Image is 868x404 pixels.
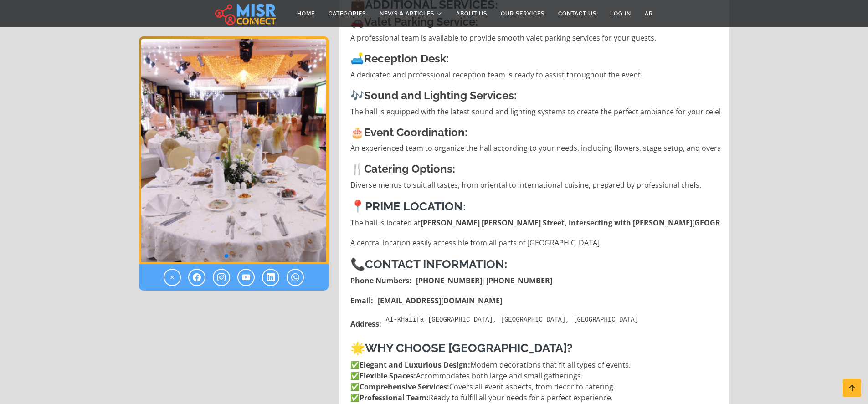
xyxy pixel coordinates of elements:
pre: Translated text: Al-Khalifa Al-Maamoun Street, Heliopolis, Cairo Governorate [386,315,639,325]
span: News & Articles [380,10,434,18]
strong: Prime Location: [365,199,466,213]
h3: 📞 [350,257,720,271]
a: Home [290,5,322,22]
span: Go to slide 3 [239,254,243,258]
h3: 🌟 [350,341,720,355]
strong: Why Choose [GEOGRAPHIC_DATA]? [365,341,573,355]
img: Triumph Plaza Hotel Wedding Hall [139,36,329,264]
strong: Comprehensive Services: [360,382,449,392]
h4: 🛋️ [350,52,720,66]
strong: Contact Information: [365,257,507,271]
a: AR [638,5,660,22]
strong: Sound and Lighting Services: [364,89,517,102]
li: | [350,275,720,286]
li: A dedicated and professional reception team is ready to assist throughout the event. [350,69,720,80]
a: [PHONE_NUMBER] [486,275,552,286]
li: The hall is located at . [350,217,720,228]
a: Categories [322,5,373,22]
li: The hall is equipped with the latest sound and lighting systems to create the perfect ambiance fo... [350,106,720,117]
a: Our Services [494,5,551,22]
strong: Reception Desk: [364,52,449,65]
img: main.misr_connect [215,2,276,25]
a: [PHONE_NUMBER] [416,275,482,286]
strong: Event Coordination: [364,126,467,139]
a: Contact Us [551,5,603,22]
li: Diverse menus to suit all tastes, from oriental to international cuisine, prepared by professiona... [350,179,720,190]
a: About Us [449,5,494,22]
strong: Flexible Spaces: [360,371,416,381]
span: Go to slide 1 [225,254,228,258]
strong: Email: [350,295,373,306]
li: An experienced team to organize the hall according to your needs, including flowers, stage setup,... [350,143,720,153]
div: 1 / 3 [139,36,329,264]
a: News & Articles [373,5,449,22]
li: A professional team is available to provide smooth valet parking services for your guests. [350,32,720,43]
strong: Address: [350,318,381,329]
li: A central location easily accessible from all parts of [GEOGRAPHIC_DATA]. [350,237,720,248]
span: Go to slide 2 [232,254,236,258]
h4: 🍴 [350,163,720,176]
strong: Elegant and Luxurious Design: [360,360,470,370]
strong: Phone Numbers: [350,275,411,286]
strong: Professional Team: [360,393,429,403]
strong: Catering Options: [364,162,455,175]
span: Al-Khalifa [GEOGRAPHIC_DATA], [GEOGRAPHIC_DATA], [GEOGRAPHIC_DATA] [386,316,639,323]
a: Log in [603,5,638,22]
h3: 📍 [350,199,720,214]
a: [EMAIL_ADDRESS][DOMAIN_NAME] [378,295,502,306]
h4: 🎶 [350,89,720,102]
h4: 🎂 [350,126,720,139]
